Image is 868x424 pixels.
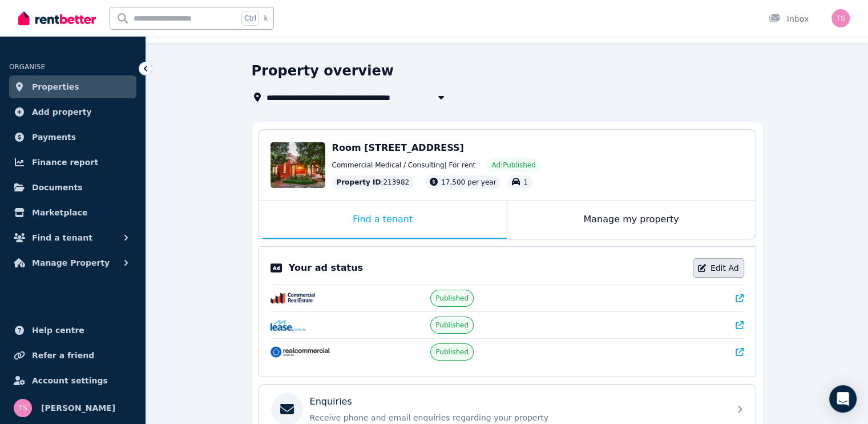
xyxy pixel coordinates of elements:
div: Inbox [769,13,809,25]
img: RealCommercial.com.au [271,346,330,358]
span: Finance report [32,155,98,169]
span: ORGANISE [9,63,45,71]
span: Published [435,294,469,303]
span: Documents [32,181,83,194]
h1: Property overview [252,62,394,80]
a: Edit Ad [693,258,744,278]
span: Ad: Published [491,161,535,170]
span: Manage Property [32,256,110,270]
img: CommercialRealEstate.com.au [271,293,316,304]
img: Lease.com.au [271,319,306,331]
a: Payments [9,126,136,149]
div: Find a tenant [259,201,507,239]
span: Room [STREET_ADDRESS] [332,142,464,153]
span: Properties [32,80,79,94]
img: Toni Stevens [831,9,850,27]
div: Open Intercom Messenger [829,385,857,413]
a: Marketplace [9,201,136,224]
span: 1 [523,178,528,186]
p: Your ad status [289,261,363,275]
div: : 213982 [332,175,414,189]
span: Help centre [32,323,84,337]
button: Manage Property [9,251,136,274]
span: [PERSON_NAME] [41,401,115,415]
span: Property ID [337,178,381,187]
a: Help centre [9,319,136,342]
span: Commercial Medical / Consulting | For rent [332,161,476,170]
span: 17,500 per year [441,178,496,186]
a: Account settings [9,369,136,392]
button: Find a tenant [9,226,136,249]
span: Ctrl [241,11,259,26]
span: Marketplace [32,206,87,219]
span: Add property [32,105,92,119]
p: Receive phone and email enquiries regarding your property [310,412,723,423]
span: Refer a friend [32,349,94,362]
div: Manage my property [507,201,756,239]
span: Published [435,347,469,357]
span: Payments [32,130,76,144]
span: Find a tenant [32,231,92,245]
a: Add property [9,101,136,123]
img: RentBetter [18,10,96,27]
a: Refer a friend [9,344,136,367]
span: k [264,14,268,23]
a: Finance report [9,151,136,174]
span: Account settings [32,374,108,387]
p: Enquiries [310,395,352,409]
img: Toni Stevens [14,399,32,417]
a: Documents [9,176,136,199]
span: Published [435,321,469,330]
a: Properties [9,75,136,98]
